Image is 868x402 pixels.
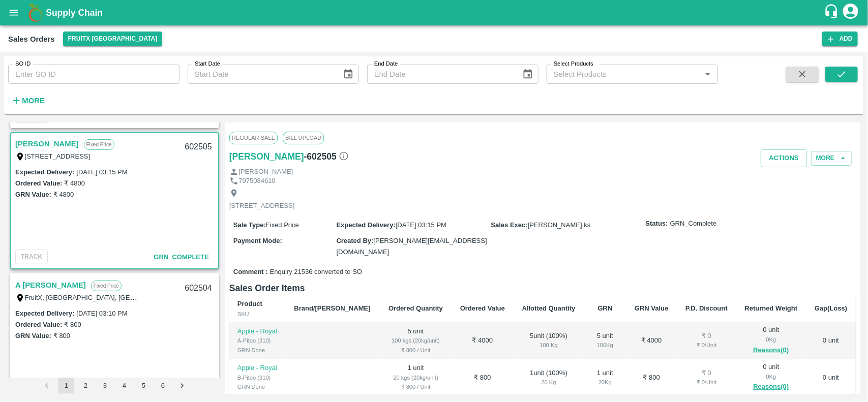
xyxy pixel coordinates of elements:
div: GRN Done [237,346,278,355]
b: P.D. Discount [685,304,728,312]
div: customer-support [824,4,842,22]
p: Apple - Royal [237,327,278,336]
div: 0 unit [744,325,798,356]
a: [PERSON_NAME] [15,137,79,150]
td: ₹ 800 [452,359,514,396]
label: Select Products [554,60,593,68]
h6: Sales Order Items [229,281,856,295]
input: Enter SO ID [8,65,179,84]
a: A [PERSON_NAME] [15,279,86,292]
span: Bill Upload [283,132,324,144]
span: Fixed Price [266,221,299,229]
label: Sale Type : [233,221,266,229]
div: account of current user [842,2,860,23]
div: GRN Done [237,382,278,391]
span: [PERSON_NAME].ks [528,221,591,229]
div: 1 unit [592,368,618,387]
label: ₹ 4800 [64,179,85,187]
strong: More [22,97,45,105]
p: Fixed Price [91,281,122,291]
button: Add [822,32,858,46]
button: Actions [761,149,807,167]
input: Start Date [188,65,335,84]
b: Gap(Loss) [815,304,847,312]
div: ₹ 800 / Unit [388,382,443,391]
span: GRN_Complete [670,219,717,229]
label: Payment Mode : [233,237,282,244]
button: Go to next page [174,378,190,394]
button: Go to page 6 [155,378,171,394]
button: Go to page 2 [77,378,94,394]
div: A-Pitoo (310) [237,336,278,345]
td: ₹ 800 [626,359,677,396]
label: Expected Delivery : [15,310,74,317]
span: [DATE] 03:15 PM [396,221,446,229]
div: ₹ 0 [685,368,728,378]
div: ₹ 0 / Unit [685,378,728,387]
div: Sales Orders [8,33,55,46]
div: 100 Kg [592,341,618,350]
div: 20 kgs (20kg/unit) [388,373,443,382]
div: 602505 [178,135,218,159]
td: 1 unit [380,359,452,396]
span: GRN_Complete [154,253,208,261]
label: ₹ 800 [53,332,70,339]
b: Brand/[PERSON_NAME] [294,304,370,312]
label: Created By : [336,237,373,244]
button: Go to page 3 [97,378,113,394]
a: [PERSON_NAME] [229,149,304,164]
label: ₹ 800 [64,321,81,328]
b: Product [237,300,262,307]
span: Enquiry 21536 converted to SO [270,267,362,277]
button: Reasons(0) [744,381,798,393]
button: More [8,92,47,109]
td: 0 unit [806,322,856,359]
span: Regular Sale [229,132,278,144]
button: Choose date [339,65,358,84]
input: Select Products [550,68,698,81]
button: page 1 [58,378,74,394]
td: 0 unit [806,359,856,396]
p: Fixed Price [84,139,114,150]
div: B-Pitoo (310) [237,373,278,382]
b: Returned Weight [745,304,798,312]
div: 1 unit ( 100 %) [522,368,576,387]
label: Expected Delivery : [15,168,74,176]
h6: - 602505 [304,149,349,164]
p: [STREET_ADDRESS] [229,201,295,211]
b: Ordered Value [460,304,505,312]
label: [STREET_ADDRESS] [25,152,91,160]
div: 0 unit [744,362,798,393]
p: [PERSON_NAME] [238,167,293,177]
div: ₹ 0 / Unit [685,341,728,350]
button: Go to page 5 [135,378,152,394]
label: SO ID [15,60,31,68]
div: 5 unit ( 100 %) [522,331,576,350]
label: Ordered Value: [15,179,62,187]
button: Open [701,68,714,81]
div: 20 Kg [522,378,576,387]
div: 20 Kg [592,378,618,387]
div: ₹ 0 [685,331,728,341]
label: GRN Value: [15,332,51,339]
div: 100 kgs (20kg/unit) [388,336,443,345]
label: Ordered Value: [15,321,62,328]
b: Allotted Quantity [522,304,576,312]
label: Status: [646,219,668,229]
label: Sales Exec : [491,221,528,229]
button: Select DC [63,32,163,46]
p: Apple - Royal [237,363,278,373]
b: GRN Value [635,304,668,312]
label: Expected Delivery : [336,221,395,229]
label: Start Date [195,60,220,68]
div: 0 Kg [744,372,798,381]
b: GRN [597,304,612,312]
a: Supply Chain [46,6,824,20]
label: [DATE] 03:15 PM [76,168,127,176]
b: Ordered Quantity [388,304,443,312]
label: [DATE] 03:10 PM [76,310,127,317]
td: ₹ 4000 [626,322,677,359]
label: GRN Value: [15,191,51,198]
td: ₹ 4000 [452,322,514,359]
